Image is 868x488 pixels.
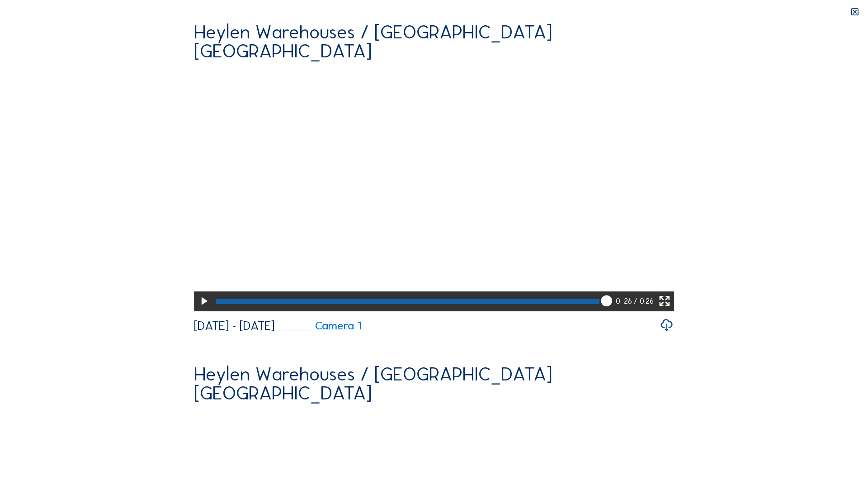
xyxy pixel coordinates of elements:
div: Heylen Warehouses / [GEOGRAPHIC_DATA] [GEOGRAPHIC_DATA] [194,23,674,61]
div: / 0:26 [634,291,654,311]
a: Camera 1 [278,320,362,331]
video: Your browser does not support the video tag. [194,70,674,310]
div: [DATE] - [DATE] [194,319,274,332]
div: 0: 26 [616,291,634,311]
div: Heylen Warehouses / [GEOGRAPHIC_DATA] [GEOGRAPHIC_DATA] [194,365,674,403]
